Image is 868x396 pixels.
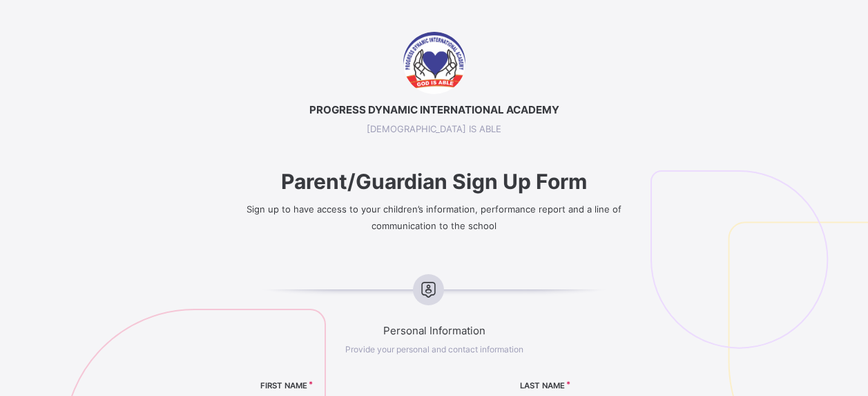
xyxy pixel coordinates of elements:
span: [DEMOGRAPHIC_DATA] IS ABLE [217,123,651,134]
span: Parent/Guardian Sign Up Form [217,169,651,194]
label: LAST NAME [520,381,565,390]
span: Sign up to have access to your children’s information, performance report and a line of communica... [247,204,621,231]
span: Provide your personal and contact information [345,344,523,354]
label: FIRST NAME [260,381,307,390]
span: Personal Information [217,324,651,337]
span: PROGRESS DYNAMIC INTERNATIONAL ACADEMY [217,103,651,116]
